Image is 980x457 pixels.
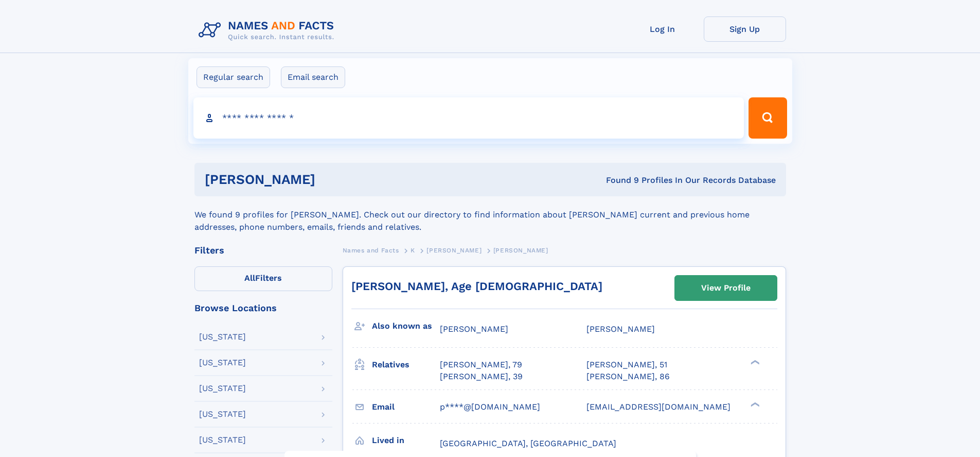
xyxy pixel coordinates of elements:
[372,317,440,335] h3: Also known as
[440,324,508,334] span: [PERSON_NAME]
[440,371,523,382] a: [PERSON_NAME], 39
[199,410,246,418] div: [US_STATE]
[440,438,616,448] span: [GEOGRAPHIC_DATA], [GEOGRAPHIC_DATA]
[372,432,440,449] h3: Lived in
[748,401,760,408] div: ❯
[351,280,602,293] a: [PERSON_NAME], Age [DEMOGRAPHIC_DATA]
[621,16,704,42] a: Log In
[749,97,787,139] button: Search Button
[748,359,760,366] div: ❯
[194,246,332,255] div: Filters
[411,247,415,254] span: K
[586,371,670,382] a: [PERSON_NAME], 86
[205,173,461,186] h1: [PERSON_NAME]
[281,66,345,88] label: Email search
[194,266,332,291] label: Filters
[343,244,399,257] a: Names and Facts
[704,16,786,42] a: Sign Up
[199,333,246,341] div: [US_STATE]
[675,276,777,300] a: View Profile
[244,273,255,283] span: All
[199,384,246,393] div: [US_STATE]
[426,247,482,254] span: [PERSON_NAME]
[194,196,786,233] div: We found 9 profiles for [PERSON_NAME]. Check out our directory to find information about [PERSON_...
[493,247,548,254] span: [PERSON_NAME]
[586,359,667,370] a: [PERSON_NAME], 51
[586,324,655,334] span: [PERSON_NAME]
[199,359,246,367] div: [US_STATE]
[460,175,776,186] div: Found 9 Profiles In Our Records Database
[411,244,415,257] a: K
[199,436,246,444] div: [US_STATE]
[193,97,744,139] input: search input
[372,356,440,374] h3: Relatives
[701,276,751,300] div: View Profile
[372,398,440,416] h3: Email
[426,244,482,257] a: [PERSON_NAME]
[194,16,343,44] img: Logo Names and Facts
[586,402,730,412] span: [EMAIL_ADDRESS][DOMAIN_NAME]
[440,359,522,370] a: [PERSON_NAME], 79
[194,303,332,313] div: Browse Locations
[197,66,270,88] label: Regular search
